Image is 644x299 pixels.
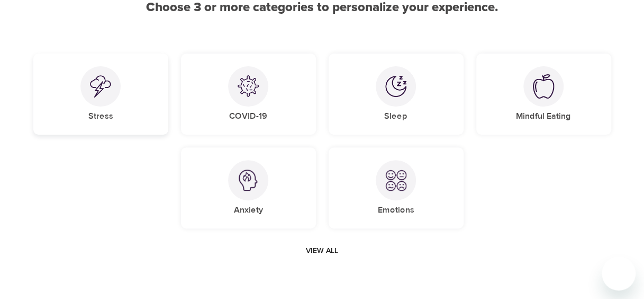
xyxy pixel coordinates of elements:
[329,54,464,135] div: SleepSleep
[378,205,414,216] h5: Emotions
[385,170,406,191] img: Emotions
[88,111,113,122] h5: Stress
[181,147,316,228] div: AnxietyAnxiety
[181,54,316,135] div: COVID-19COVID-19
[384,111,407,122] h5: Sleep
[385,76,406,97] img: Sleep
[33,54,168,135] div: StressStress
[329,147,464,228] div: EmotionsEmotions
[229,111,267,122] h5: COVID-19
[533,74,554,99] img: Mindful Eating
[516,111,571,122] h5: Mindful Eating
[238,75,259,97] img: COVID-19
[476,54,611,135] div: Mindful EatingMindful Eating
[602,257,636,291] iframe: Button to launch messaging window
[238,170,259,191] img: Anxiety
[90,75,111,98] img: Stress
[234,205,263,216] h5: Anxiety
[306,244,338,258] span: View all
[302,241,342,261] button: View all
